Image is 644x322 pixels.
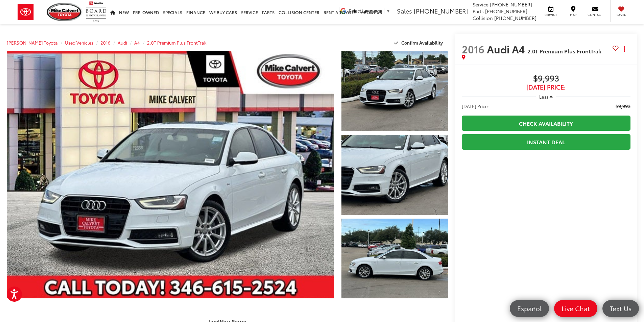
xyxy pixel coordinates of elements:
[543,13,558,17] span: Service
[616,103,630,109] span: $9,993
[558,304,593,313] span: Live Chat
[340,218,449,299] img: 2016 Audi A4 2.0T Premium Plus FrontTrak
[602,300,639,317] a: Text Us
[340,134,449,216] img: 2016 Audi A4 2.0T Premium Plus FrontTrak
[494,15,536,21] span: [PHONE_NUMBER]
[485,8,527,15] span: [PHONE_NUMBER]
[588,13,603,17] span: Contact
[100,40,111,46] a: 2016
[341,219,448,299] a: Expand Photo 3
[462,84,630,91] span: [DATE] Price:
[7,51,334,298] a: Expand Photo 0
[462,42,484,56] span: 2016
[566,13,580,17] span: Map
[527,47,601,55] span: 2.0T Premium Plus FrontTrak
[462,134,630,149] a: Instant Deal
[3,50,337,300] img: 2016 Audi A4 2.0T Premium Plus FrontTrak
[539,94,548,100] span: Less
[510,300,549,317] a: Español
[473,8,484,15] span: Parts
[47,3,82,21] img: Mike Calvert Toyota
[619,43,630,55] button: Actions
[624,46,625,52] span: dropdown dots
[386,8,390,14] span: ▼
[390,37,448,49] button: Confirm Availability
[554,300,597,317] a: Live Chat
[473,1,488,8] span: Service
[536,91,556,103] button: Less
[487,42,527,56] span: Audi A4
[340,50,449,132] img: 2016 Audi A4 2.0T Premium Plus FrontTrak
[614,13,629,17] span: Saved
[606,304,635,313] span: Text Us
[462,116,630,131] a: Check Availability
[514,304,545,313] span: Español
[147,40,207,46] a: 2.0T Premium Plus FrontTrak
[462,74,630,84] span: $9,993
[401,40,443,46] span: Confirm Availability
[462,103,489,109] span: [DATE] Price:
[414,6,468,15] span: [PHONE_NUMBER]
[490,1,532,8] span: [PHONE_NUMBER]
[65,40,93,46] a: Used Vehicles
[134,40,140,46] a: A4
[397,6,412,15] span: Sales
[118,40,127,46] a: Audi
[341,51,448,131] a: Expand Photo 1
[7,40,58,46] a: [PERSON_NAME] Toyota
[341,135,448,215] a: Expand Photo 2
[473,15,493,21] span: Collision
